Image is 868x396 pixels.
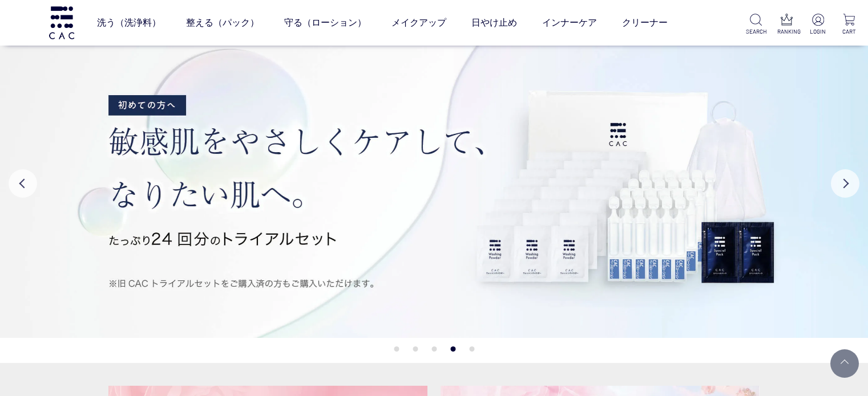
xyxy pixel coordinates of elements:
a: 守る（ローション） [284,7,366,39]
a: メイクアップ [391,7,446,39]
a: RANKING [777,14,797,36]
button: 4 of 5 [450,346,455,352]
p: SEARCH [746,27,766,36]
a: CART [839,14,859,36]
a: LOGIN [808,14,828,36]
button: Next [831,169,859,198]
a: 日やけ止め [471,7,517,39]
a: インナーケア [542,7,597,39]
p: CART [839,27,859,36]
button: 5 of 5 [469,346,474,352]
a: SEARCH [746,14,766,36]
a: 整える（パック） [186,7,259,39]
button: 1 of 5 [394,346,399,352]
a: クリーナー [622,7,668,39]
img: logo [47,6,76,39]
p: LOGIN [808,27,828,36]
button: Previous [9,169,37,198]
button: 2 of 5 [413,346,418,352]
p: RANKING [777,27,797,36]
a: 洗う（洗浄料） [97,7,161,39]
button: 3 of 5 [431,346,437,352]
